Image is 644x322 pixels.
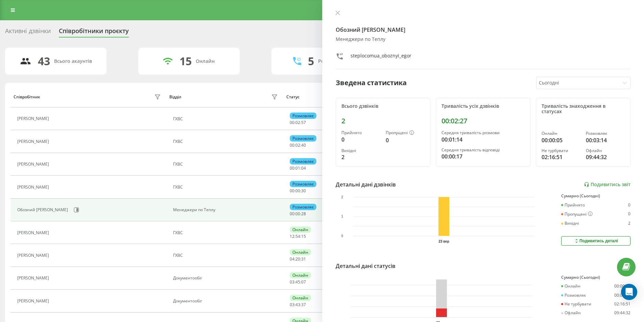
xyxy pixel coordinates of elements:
[169,95,181,99] div: Відділ
[561,221,579,226] div: Вихідні
[561,212,593,217] div: Пропущені
[386,130,425,136] div: Пропущені
[290,158,316,165] div: Розмовляє
[290,256,294,262] span: 04
[308,55,314,68] div: 5
[17,185,51,190] div: [PERSON_NAME]
[318,58,351,64] div: Розмовляють
[17,276,51,280] div: [PERSON_NAME]
[542,103,625,115] div: Тривалість знаходження в статусах
[614,302,630,306] div: 02:16:51
[386,136,425,144] div: 0
[561,194,630,198] div: Сумарно (Сьогодні)
[17,162,51,167] div: [PERSON_NAME]
[295,256,300,262] span: 20
[173,253,280,258] div: ГХВС
[561,284,580,289] div: Онлайн
[301,256,306,262] span: 31
[290,211,294,217] span: 00
[561,203,585,207] div: Прийнято
[561,275,630,280] div: Сумарно (Сьогодні)
[290,226,311,233] div: Онлайн
[17,299,51,303] div: [PERSON_NAME]
[196,58,215,64] div: Онлайн
[173,117,280,121] div: ГХВС
[295,211,300,217] span: 00
[621,284,637,300] div: Open Intercom Messenger
[336,26,631,34] h4: Обозний [PERSON_NAME]
[290,280,306,284] div: : :
[173,276,280,280] div: Документообіг
[438,240,449,243] text: 23 вер
[301,188,306,194] span: 30
[336,180,396,189] div: Детальні дані дзвінків
[290,249,311,255] div: Онлайн
[290,113,316,119] div: Розмовляє
[295,165,300,171] span: 01
[341,148,380,153] div: Вихідні
[341,153,380,161] div: 2
[336,78,407,88] div: Зведена статистика
[290,181,316,187] div: Розмовляє
[295,233,300,239] span: 54
[290,234,306,239] div: : :
[173,185,280,190] div: ГХВС
[542,153,580,161] div: 02:16:51
[5,27,51,38] div: Активні дзвінки
[442,135,525,144] div: 00:01:14
[295,142,300,148] span: 02
[290,212,306,216] div: : :
[180,55,192,68] div: 15
[628,203,630,207] div: 0
[295,279,300,285] span: 45
[290,189,306,193] div: : :
[290,143,306,148] div: : :
[341,135,380,144] div: 0
[442,117,525,125] div: 00:02:27
[614,284,630,289] div: 00:00:05
[54,58,92,64] div: Всього акаунтів
[561,311,581,315] div: Офлайн
[290,302,306,307] div: : :
[301,142,306,148] span: 40
[173,162,280,167] div: ГХВС
[17,207,70,212] div: Обозний [PERSON_NAME]
[561,293,586,298] div: Розмовляє
[17,139,51,144] div: [PERSON_NAME]
[341,195,343,199] text: 2
[290,302,294,307] span: 03
[290,279,294,285] span: 03
[173,207,280,212] div: Менеджери по Теплу
[59,27,129,38] div: Співробітники проєкту
[14,95,40,99] div: Співробітник
[290,188,294,194] span: 00
[442,152,525,160] div: 00:00:17
[17,116,51,121] div: [PERSON_NAME]
[341,117,425,125] div: 2
[574,238,618,244] div: Подивитись деталі
[290,257,306,262] div: : :
[173,139,280,144] div: ГХВС
[295,188,300,194] span: 00
[17,253,51,258] div: [PERSON_NAME]
[586,153,625,161] div: 09:44:32
[290,204,316,210] div: Розмовляє
[336,262,396,270] div: Детальні дані статусів
[341,234,343,238] text: 0
[341,130,380,135] div: Прийнято
[442,148,525,152] div: Середня тривалість відповіді
[561,236,630,246] button: Подивитись деталі
[290,135,316,142] div: Розмовляє
[586,131,625,136] div: Розмовляє
[584,182,630,188] a: Подивитись звіт
[336,36,631,42] div: Менеджери по Теплу
[290,166,306,171] div: : :
[542,136,580,144] div: 00:00:05
[17,230,51,235] div: [PERSON_NAME]
[301,165,306,171] span: 04
[173,299,280,303] div: Документообіг
[586,136,625,144] div: 00:03:14
[351,52,411,62] div: steplocomua_oboznyi_egor
[301,120,306,125] span: 57
[542,148,580,153] div: Не турбувати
